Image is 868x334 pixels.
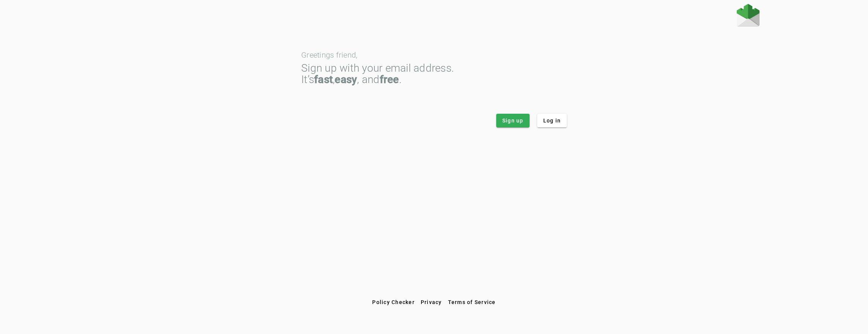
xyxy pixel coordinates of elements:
span: Policy Checker [372,299,415,305]
span: Sign up [502,117,524,124]
button: Sign up [496,114,530,127]
img: Fraudmarc Logo [737,4,759,27]
div: Greetings friend, [301,51,567,59]
strong: free [380,73,399,86]
button: Log in [537,114,567,127]
div: Sign up with your email address. It’s , , and . [301,63,567,85]
span: Log in [543,117,561,124]
strong: fast [314,73,333,86]
button: Terms of Service [445,295,499,309]
span: Terms of Service [448,299,496,305]
span: Privacy [421,299,442,305]
button: Policy Checker [369,295,418,309]
strong: easy [335,73,357,86]
button: Privacy [418,295,445,309]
